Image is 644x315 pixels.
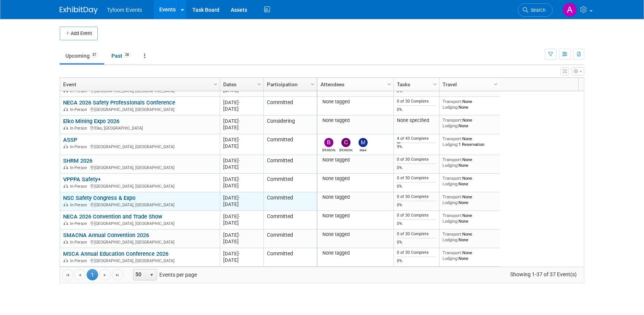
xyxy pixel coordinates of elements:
span: - [239,214,240,219]
td: Committed [263,248,317,267]
span: Events per page [124,269,205,280]
img: In-Person Event [63,126,68,130]
div: 4 of 43 Complete [397,136,436,141]
div: Mark Nelson [357,147,370,152]
span: Column Settings [256,81,262,87]
div: None tagged [320,157,391,163]
div: [DATE] [223,195,260,201]
span: Transport: [443,213,462,218]
span: 1 [87,269,98,280]
img: In-Person Event [63,144,68,148]
a: MSCA Annual Education Conference 2026 [63,250,168,257]
a: Past28 [106,49,137,63]
span: Column Settings [213,81,219,87]
img: Mark Nelson [358,138,368,147]
span: Tyfoom Events [107,7,142,13]
a: Travel [443,78,495,91]
span: Lodging: [443,123,458,128]
div: [DATE] [223,157,260,164]
a: Search [518,3,553,17]
div: [GEOGRAPHIC_DATA], [GEOGRAPHIC_DATA] [63,257,216,264]
span: In-Person [70,126,89,131]
span: 37 [90,52,98,58]
span: Lodging: [443,256,458,261]
a: Column Settings [492,78,500,89]
a: Go to the last page [112,269,123,280]
div: 0 of 30 Complete [397,157,436,162]
span: In-Person [70,165,89,170]
a: Column Settings [309,78,317,89]
span: In-Person [70,89,89,93]
span: - [239,176,240,182]
span: Lodging: [443,200,458,205]
a: SHRM 2026 [63,157,92,164]
a: Participation [267,78,312,91]
span: Column Settings [309,81,316,87]
a: Column Settings [431,78,439,89]
span: Column Settings [386,81,392,87]
span: Lodging: [443,104,458,110]
div: None tagged [320,117,391,123]
div: 0 of 30 Complete [397,213,436,218]
div: [GEOGRAPHIC_DATA], [GEOGRAPHIC_DATA] [63,220,216,226]
img: Brandon Nelson [324,138,333,147]
img: In-Person Event [63,258,68,262]
img: ExhibitDay [60,6,98,14]
span: Lodging: [443,218,458,224]
div: None tagged [320,99,391,105]
span: Go to the first page [65,272,71,278]
div: [DATE] [223,118,260,124]
span: Transport: [443,250,462,255]
td: Considering [263,116,317,134]
span: Transport: [443,194,462,199]
a: Go to the previous page [74,269,86,280]
span: - [239,195,240,201]
div: [DATE] [223,124,260,131]
div: None tagged [320,250,391,256]
a: Column Settings [212,78,220,89]
button: Add Event [60,27,98,40]
span: In-Person [70,107,89,112]
span: 50 [133,269,146,280]
div: [DATE] [223,257,260,263]
span: Go to the last page [114,272,121,278]
a: Tasks [397,78,434,91]
div: [GEOGRAPHIC_DATA], [GEOGRAPHIC_DATA] [63,201,216,208]
div: [GEOGRAPHIC_DATA], [GEOGRAPHIC_DATA] [63,239,216,245]
td: Committed [263,155,317,174]
div: Elko, [GEOGRAPHIC_DATA] [63,125,216,131]
img: Angie Nichols [563,3,577,17]
a: Go to the next page [99,269,111,280]
img: Corbin Nelson [341,138,351,147]
td: Committed [263,192,317,211]
div: [DATE] [223,106,260,112]
div: None None [443,194,497,205]
span: In-Person [70,184,89,189]
span: In-Person [70,144,89,149]
span: - [239,158,240,163]
div: None tagged [320,213,391,219]
span: Column Settings [432,81,438,87]
div: Brandon Nelson [322,147,336,152]
div: [DATE] [223,176,260,182]
span: 28 [123,52,131,58]
div: None tagged [320,231,391,237]
div: 0% [397,107,436,112]
span: Lodging: [443,181,458,187]
td: Committed [263,211,317,230]
img: In-Person Event [63,165,68,169]
img: In-Person Event [63,107,68,111]
div: [DATE] [223,201,260,207]
td: Committed [263,134,317,155]
span: Transport: [443,157,462,162]
div: [DATE] [223,232,260,238]
img: In-Person Event [63,184,68,188]
div: 0 of 30 Complete [397,250,436,255]
div: 0 of 30 Complete [397,231,436,237]
a: Column Settings [385,78,394,89]
span: - [239,118,240,124]
span: Transport: [443,176,462,181]
span: - [239,137,240,142]
div: 0 of 30 Complete [397,99,436,104]
span: Go to the previous page [77,272,83,278]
